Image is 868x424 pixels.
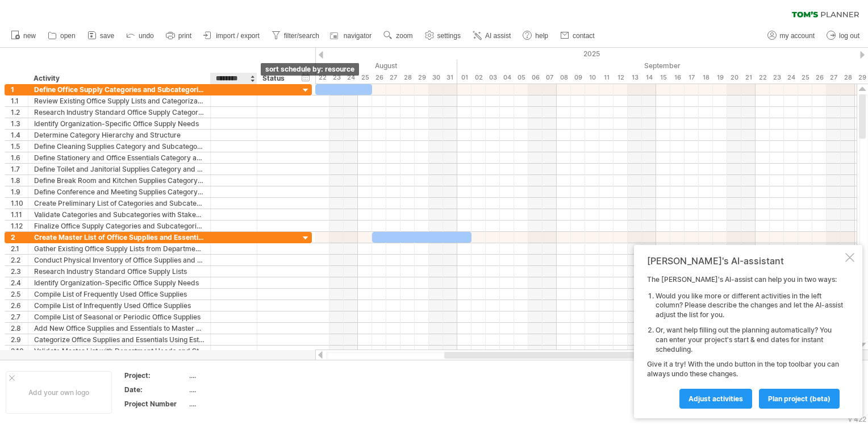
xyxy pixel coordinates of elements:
a: help [520,28,552,43]
a: my account [765,28,818,43]
div: Add your own logo [6,371,112,414]
div: Compile List of Seasonal or Periodic Office Supplies [34,311,205,322]
a: settings [422,28,464,43]
div: Define Conference and Meeting Supplies Category and Subcategories [34,186,205,197]
div: Tuesday, 9 September 2025 [571,72,585,84]
span: save [100,32,114,40]
li: Would you like more or different activities in the left column? Please describe the changes and l... [656,292,843,320]
div: 2.1 [11,243,28,254]
div: Define Office Supply Categories and Subcategories [34,84,205,95]
div: 1.3 [11,118,28,129]
div: 2.8 [11,323,28,334]
a: Adjust activities [679,389,752,409]
a: import / export [201,28,263,43]
div: Wednesday, 10 September 2025 [585,72,599,84]
div: Wednesday, 17 September 2025 [685,72,699,84]
div: Friday, 5 September 2025 [514,72,528,84]
div: 1.6 [11,152,28,163]
div: Define Break Room and Kitchen Supplies Category and Subcategories [34,175,205,186]
div: Tuesday, 16 September 2025 [670,72,685,84]
div: Categorize Office Supplies and Essentials Using Established Categories [34,334,205,345]
div: Friday, 29 August 2025 [415,72,429,84]
div: Project: [124,371,187,380]
div: Compile List of Frequently Used Office Supplies [34,289,205,300]
div: Friday, 22 August 2025 [315,72,329,84]
div: Conduct Physical Inventory of Office Supplies and Essentials [34,255,205,265]
span: zoom [396,32,412,40]
div: Create Preliminary List of Categories and Subcategories [34,198,205,209]
div: The [PERSON_NAME]'s AI-assist can help you in two ways: Give it a try! With the undo button in th... [647,275,843,408]
div: v 422 [848,415,866,423]
div: Status [262,73,287,84]
div: Saturday, 23 August 2025 [329,72,344,84]
span: filter/search [284,32,319,40]
div: 1.7 [11,164,28,174]
a: log out [824,28,863,43]
div: 1.12 [11,221,28,231]
div: Wednesday, 3 September 2025 [486,72,500,84]
div: Monday, 22 September 2025 [756,72,770,84]
a: AI assist [470,28,514,43]
div: Sunday, 28 September 2025 [841,72,855,84]
div: Tuesday, 2 September 2025 [471,72,486,84]
div: Identify Organization-Specific Office Supply Needs [34,118,205,129]
span: contact [573,32,595,40]
div: 2.2 [11,255,28,265]
a: navigator [328,28,375,43]
div: 2.5 [11,289,28,300]
div: 1.5 [11,141,28,152]
a: new [8,28,39,43]
span: AI assist [485,32,511,40]
div: Identify Organization-Specific Office Supply Needs [34,277,205,288]
a: print [163,28,195,43]
div: Add New Office Supplies and Essentials to Master List [34,323,205,334]
div: Sunday, 14 September 2025 [642,72,656,84]
div: Tuesday, 26 August 2025 [372,72,386,84]
div: 2.4 [11,277,28,288]
div: 1.4 [11,130,28,140]
span: settings [437,32,461,40]
a: open [45,28,79,43]
div: Gather Existing Office Supply Lists from Departments [34,243,205,254]
div: Review Existing Office Supply Lists and Categorizations [34,95,205,106]
div: 2.7 [11,311,28,322]
div: Finalize Office Supply Categories and Subcategories List [34,221,205,231]
div: Define Cleaning Supplies Category and Subcategories [34,141,205,152]
span: import / export [216,32,260,40]
div: Monday, 8 September 2025 [557,72,571,84]
div: Monday, 15 September 2025 [656,72,670,84]
div: Sunday, 7 September 2025 [542,72,557,84]
div: Thursday, 11 September 2025 [599,72,614,84]
div: Friday, 26 September 2025 [812,72,827,84]
div: Sunday, 24 August 2025 [344,72,358,84]
div: Create Master List of Office Supplies and Essentials [34,232,205,243]
span: help [535,32,548,40]
div: Friday, 19 September 2025 [713,72,727,84]
span: navigator [344,32,372,40]
div: Monday, 25 August 2025 [358,72,372,84]
div: Date: [124,385,187,394]
div: Thursday, 4 September 2025 [500,72,514,84]
div: 1.10 [11,198,28,209]
div: Tuesday, 23 September 2025 [770,72,784,84]
div: Thursday, 28 August 2025 [400,72,415,84]
div: Monday, 1 September 2025 [457,72,471,84]
div: Project Number [124,399,187,409]
div: 1.11 [11,209,28,220]
div: Saturday, 27 September 2025 [827,72,841,84]
span: print [178,32,191,40]
div: Saturday, 13 September 2025 [628,72,642,84]
div: .... [189,385,285,394]
div: Validate Categories and Subcategories with Stakeholders [34,209,205,220]
div: 2 [11,232,28,243]
div: 2.6 [11,300,28,311]
div: Activity [34,73,204,84]
div: Thursday, 18 September 2025 [699,72,713,84]
div: Sunday, 31 August 2025 [443,72,457,84]
span: log out [839,32,859,40]
a: zoom [381,28,416,43]
a: plan project (beta) [759,389,840,409]
div: .... [189,399,285,409]
li: Or, want help filling out the planning automatically? You can enter your project's start & end da... [656,326,843,354]
div: 1 [11,84,28,95]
